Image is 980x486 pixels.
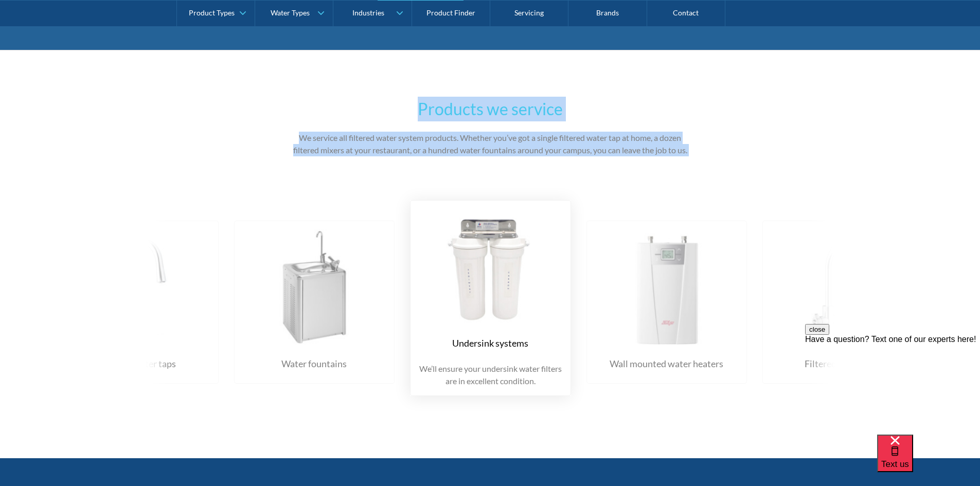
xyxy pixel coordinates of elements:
div: Wall mounted water heaters [610,357,723,371]
img: Undersink systems [420,209,560,324]
p: We’ll ensure your undersink water filters are in excellent condition. [419,363,562,387]
div: Product Types [189,8,235,17]
div: Undersink systems [452,336,528,350]
p: We service all filtered water system products. Whether you’ve got a single filtered water tap at ... [290,132,691,156]
iframe: podium webchat widget bubble [877,435,980,486]
div: Industries [352,8,384,17]
h2: Products we service [290,97,691,121]
img: Water fountains [244,229,384,345]
img: Wall mounted water heaters [597,229,737,345]
div: Water Types [271,8,310,17]
div: Water fountains [281,357,347,371]
iframe: podium webchat widget prompt [805,324,980,447]
img: Filtered water taps [773,229,913,345]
